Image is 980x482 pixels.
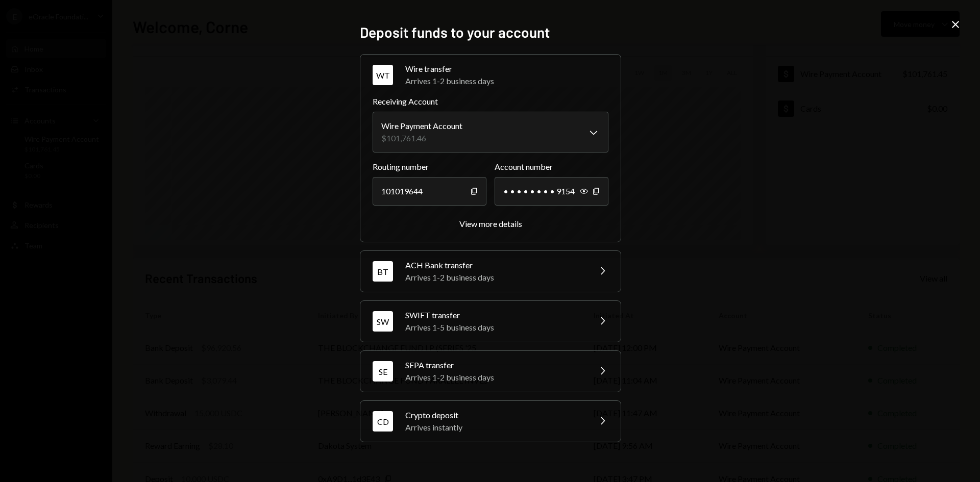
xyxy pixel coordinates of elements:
[495,177,608,206] div: • • • • • • • • 9154
[405,271,584,284] div: Arrives 1-2 business days
[405,63,608,75] div: Wire transfer
[360,351,621,392] button: SESEPA transferArrives 1-2 business days
[360,55,621,95] button: WTWire transferArrives 1-2 business days
[405,259,584,271] div: ACH Bank transfer
[405,409,584,421] div: Crypto deposit
[459,219,522,230] button: View more details
[373,411,393,432] div: CD
[459,219,522,229] div: View more details
[405,321,584,334] div: Arrives 1-5 business days
[405,309,584,321] div: SWIFT transfer
[373,65,393,85] div: WT
[373,261,393,282] div: BT
[360,301,621,342] button: SWSWIFT transferArrives 1-5 business days
[405,421,584,434] div: Arrives instantly
[373,161,486,173] label: Routing number
[405,359,584,371] div: SEPA transfer
[373,311,393,332] div: SW
[373,177,486,206] div: 101019644
[405,75,608,87] div: Arrives 1-2 business days
[360,251,621,292] button: BTACH Bank transferArrives 1-2 business days
[360,401,621,442] button: CDCrypto depositArrives instantly
[405,371,584,384] div: Arrives 1-2 business days
[373,112,608,153] button: Receiving Account
[373,95,608,230] div: WTWire transferArrives 1-2 business days
[373,361,393,382] div: SE
[360,22,620,42] h2: Deposit funds to your account
[373,95,608,108] label: Receiving Account
[495,161,608,173] label: Account number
